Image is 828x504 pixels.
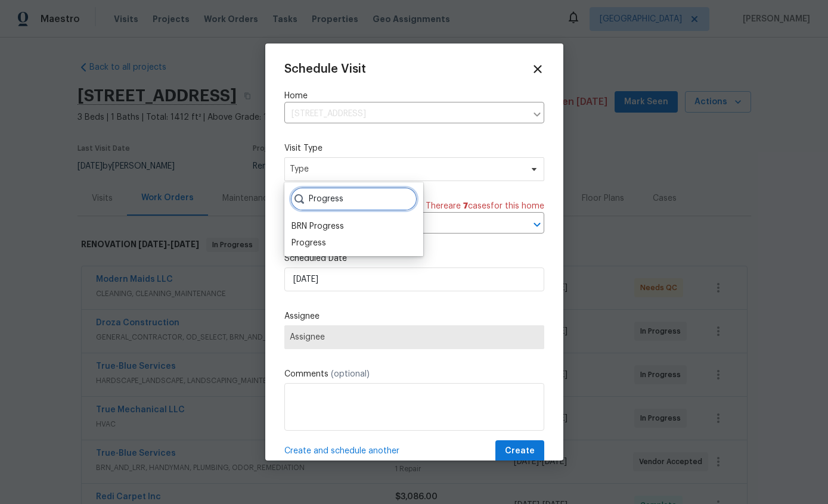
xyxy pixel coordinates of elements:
label: Scheduled Date [284,253,544,265]
input: Enter in an address [284,105,526,123]
span: Create [505,444,535,459]
button: Create [495,440,544,462]
label: Visit Type [284,142,544,154]
span: Close [531,63,544,76]
label: Assignee [284,310,544,322]
span: 7 [463,202,468,210]
div: Progress [291,237,326,249]
label: Home [284,90,544,102]
button: Open [529,216,545,233]
span: There are case s for this home [426,200,544,212]
input: M/D/YYYY [284,267,544,291]
span: Schedule Visit [284,63,366,75]
span: Create and schedule another [284,445,399,457]
label: Comments [284,368,544,380]
span: Assignee [290,332,539,342]
span: (optional) [331,370,370,378]
span: Type [290,163,522,175]
div: BRN Progress [291,220,344,232]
